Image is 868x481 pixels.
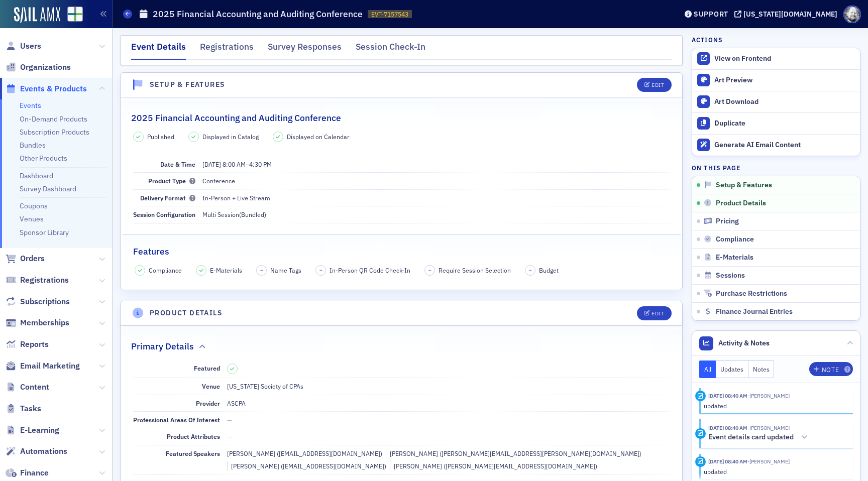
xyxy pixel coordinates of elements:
[695,456,706,467] div: Update
[692,112,860,134] button: Duplicate
[843,6,861,23] span: Profile
[330,266,410,275] span: In-Person QR Code Check-In
[227,399,246,407] span: ASCPA
[202,206,670,222] dd: (Bundled)
[637,78,672,92] button: Edit
[67,7,83,22] img: SailAMX
[20,184,76,193] a: Survey Dashboard
[356,40,425,59] div: Session Check-In
[692,35,723,44] h4: Actions
[652,82,664,88] div: Edit
[149,266,182,275] span: Compliance
[20,296,70,307] span: Subscriptions
[386,449,641,458] div: [PERSON_NAME] ([PERSON_NAME][EMAIL_ADDRESS][PERSON_NAME][DOMAIN_NAME])
[131,40,186,60] div: Event Details
[6,360,80,372] a: Email Marketing
[714,54,855,63] div: View on Frontend
[20,114,87,124] a: On-Demand Products
[227,461,386,470] div: [PERSON_NAME] ([EMAIL_ADDRESS][DOMAIN_NAME])
[20,141,46,150] a: Bundles
[708,424,747,431] time: 9/29/2025 08:40 AM
[6,467,49,478] a: Finance
[166,449,220,457] span: Featured Speakers
[692,163,860,172] h4: On this page
[716,217,739,226] span: Pricing
[6,425,59,436] a: E-Learning
[529,267,532,274] span: –
[20,467,49,478] span: Finance
[20,360,80,372] span: Email Marketing
[390,461,597,470] div: [PERSON_NAME] ([PERSON_NAME][EMAIL_ADDRESS][DOMAIN_NAME])
[20,403,41,414] span: Tasks
[692,48,860,69] a: View on Frontend
[249,160,272,168] time: 4:30 PM
[714,76,855,85] div: Art Preview
[20,228,69,237] a: Sponsor Library
[716,271,745,280] span: Sessions
[260,267,263,274] span: –
[6,83,87,94] a: Events & Products
[20,171,53,180] a: Dashboard
[202,194,270,202] span: In-Person + Live Stream
[20,339,49,350] span: Reports
[270,266,301,275] span: Name Tags
[202,382,220,390] span: Venue
[131,111,341,125] h2: 2025 Financial Accounting and Auditing Conference
[20,382,49,393] span: Content
[20,128,89,137] a: Subscription Products
[716,235,754,244] span: Compliance
[202,132,259,141] span: Displayed in Catalog
[223,160,246,168] time: 8:00 AM
[714,119,855,128] div: Duplicate
[202,210,239,218] span: Multi Session
[6,253,45,264] a: Orders
[140,194,195,202] span: Delivery Format
[714,141,855,150] div: Generate AI Email Content
[704,467,846,476] div: updated
[695,391,706,401] div: Update
[716,253,753,262] span: E-Materials
[692,70,860,91] a: Art Preview
[14,7,60,23] img: SailAMX
[428,267,431,274] span: –
[809,362,853,376] button: Note
[227,449,382,458] div: [PERSON_NAME] ([EMAIL_ADDRESS][DOMAIN_NAME])
[6,382,49,393] a: Content
[692,134,860,156] button: Generate AI Email Content
[6,62,71,73] a: Organizations
[692,91,860,112] a: Art Download
[695,428,706,439] div: Activity
[6,446,67,457] a: Automations
[148,177,195,185] span: Product Type
[822,367,839,373] div: Note
[133,210,195,218] span: Session Configuration
[319,267,322,274] span: –
[133,245,169,258] h2: Features
[160,160,195,168] span: Date & Time
[210,266,242,275] span: E-Materials
[131,340,194,353] h2: Primary Details
[716,360,748,378] button: Updates
[371,10,408,19] span: EVT-7157543
[708,432,811,443] button: Event details card updated
[194,364,220,372] span: Featured
[20,83,87,94] span: Events & Products
[227,416,232,424] span: —
[20,446,67,457] span: Automations
[6,41,41,52] a: Users
[708,458,747,465] time: 9/29/2025 08:40 AM
[20,253,45,264] span: Orders
[747,424,790,431] span: Kristi Gates
[20,101,41,110] a: Events
[20,214,44,223] a: Venues
[747,458,790,465] span: Kristi Gates
[716,181,772,190] span: Setup & Features
[20,154,67,163] a: Other Products
[227,432,232,440] span: —
[716,307,793,316] span: Finance Journal Entries
[539,266,559,275] span: Budget
[708,433,794,442] h5: Event details card updated
[6,339,49,350] a: Reports
[133,416,220,424] span: Professional Areas Of Interest
[150,79,225,90] h4: Setup & Features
